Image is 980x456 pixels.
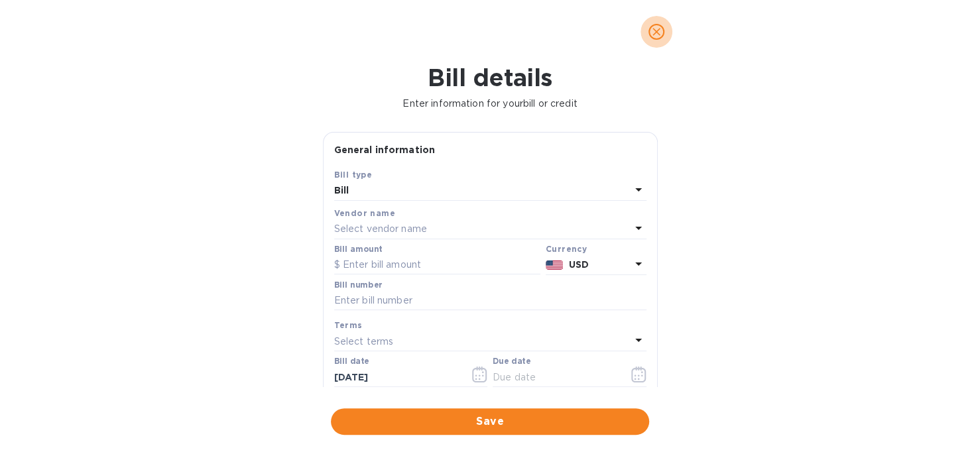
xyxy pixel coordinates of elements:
p: Enter information for your bill or credit [11,97,969,111]
input: Enter bill number [334,291,646,311]
label: Bill date [334,358,369,366]
b: Currency [546,244,587,254]
label: Bill amount [334,245,382,253]
label: Due date [493,358,530,366]
button: close [641,16,672,48]
b: USD [568,259,588,270]
button: Save [331,408,649,435]
b: Vendor name [334,208,395,218]
input: Select date [334,367,459,387]
h1: Bill details [11,64,969,91]
input: Due date [493,367,618,387]
b: Terms [334,320,363,330]
b: General information [334,144,436,155]
label: Bill number [334,281,382,289]
input: $ Enter bill amount [334,255,540,275]
img: USD [546,260,564,270]
b: Bill [334,185,349,196]
p: Select terms [334,335,394,349]
b: Bill type [334,170,373,180]
span: Save [341,414,639,429]
p: Select vendor name [334,222,427,236]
